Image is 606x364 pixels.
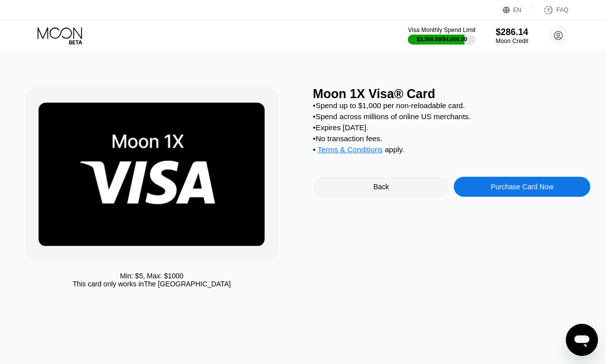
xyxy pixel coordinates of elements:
div: • No transaction fees. [313,134,590,143]
div: $286.14Moon Credit [496,27,528,45]
div: Purchase Card Now [454,177,590,197]
div: Min: $ 5 , Max: $ 1000 [120,272,184,280]
div: • Spend up to $1,000 per non-reloadable card. [313,101,590,110]
div: EN [513,7,522,14]
div: EN [503,5,533,15]
div: • Spend across millions of online US merchants. [313,112,590,121]
div: This card only works in The [GEOGRAPHIC_DATA] [73,280,231,288]
div: • Expires [DATE]. [313,123,590,132]
div: Moon 1X Visa® Card [313,87,590,101]
div: $3,356.59 / $4,000.00 [417,36,467,42]
div: Moon Credit [496,38,528,45]
div: $286.14 [496,27,528,38]
span: Terms & Conditions [318,145,383,154]
div: Back [373,183,389,191]
iframe: Button to launch messaging window [566,324,598,356]
div: FAQ [556,7,568,14]
div: Visa Monthly Spend Limit$3,356.59/$4,000.00 [408,27,475,45]
div: • apply . [313,145,590,156]
div: Visa Monthly Spend Limit [408,27,475,34]
div: Back [313,177,450,197]
div: Purchase Card Now [491,183,553,191]
div: Terms & Conditions [318,145,383,156]
div: FAQ [533,5,568,15]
